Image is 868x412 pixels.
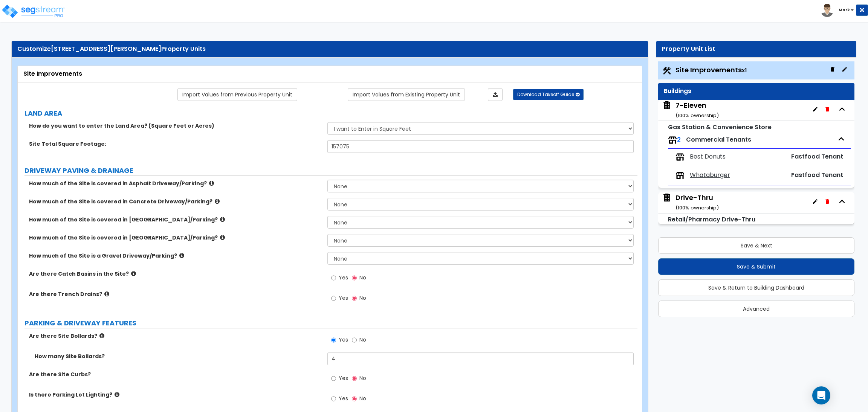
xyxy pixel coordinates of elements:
label: Are there Site Bollards? [29,332,322,340]
img: avatar.png [821,4,834,17]
span: Commercial Tenants [686,135,751,144]
label: How much of the Site is covered in [GEOGRAPHIC_DATA]/Parking? [29,234,322,241]
div: Customize Property Units [17,45,642,53]
span: Whataburger [690,171,730,180]
label: How do you want to enter the Land Area? (Square Feet or Acres) [29,122,322,130]
a: Import the dynamic attribute values from existing properties. [348,88,465,101]
span: Yes [339,294,348,302]
i: click for more info! [209,180,214,186]
button: Advanced [658,301,854,317]
button: Download Takeoff Guide [513,89,584,100]
span: No [359,336,366,343]
input: No [352,336,357,344]
input: Yes [331,395,336,403]
span: Fastfood Tenant [791,171,843,179]
span: Drive-Thru [662,193,719,212]
i: click for more info! [220,217,225,222]
img: building.svg [662,193,672,203]
label: PARKING & DRIVEWAY FEATURES [24,318,637,328]
label: LAND AREA [24,108,637,118]
label: How much of the Site is covered in Asphalt Driveway/Parking? [29,180,322,187]
img: tenants.png [675,153,685,162]
span: [STREET_ADDRESS][PERSON_NAME] [51,44,161,53]
label: Is there Parking Lot Lighting? [29,391,322,398]
img: tenants.png [668,136,677,145]
label: How much of the Site is covered in [GEOGRAPHIC_DATA]/Parking? [29,216,322,223]
small: x1 [742,66,747,74]
i: click for more info! [220,235,225,240]
img: building.svg [662,101,672,110]
span: Yes [339,395,348,402]
div: 7-Eleven [675,101,719,120]
input: No [352,395,357,403]
div: Buildings [664,87,849,96]
label: Are there Trench Drains? [29,290,322,298]
span: 2 [677,135,681,144]
a: Import the dynamic attributes value through Excel sheet [488,88,503,101]
span: Yes [339,274,348,281]
span: Best Donuts [690,153,726,161]
i: click for more info! [104,291,109,297]
small: Retail/Pharmacy Drive-Thru [668,215,755,224]
span: 7-Eleven [662,101,719,120]
span: No [359,395,366,402]
label: DRIVEWAY PAVING & DRAINAGE [24,166,637,175]
input: Yes [331,374,336,383]
i: click for more info! [179,253,184,258]
input: Yes [331,336,336,344]
label: Site Total Square Footage: [29,140,322,148]
button: Save & Return to Building Dashboard [658,279,854,296]
span: Yes [339,374,348,382]
div: Open Intercom Messenger [812,386,830,404]
span: No [359,274,366,281]
input: Yes [331,274,336,282]
i: click for more info! [99,333,104,339]
label: How much of the Site is covered in Concrete Driveway/Parking? [29,198,322,205]
input: No [352,274,357,282]
small: ( 100 % ownership) [675,204,719,211]
input: Yes [331,294,336,302]
small: ( 100 % ownership) [675,112,719,119]
span: Download Takeoff Guide [517,91,574,98]
input: No [352,374,357,383]
label: How many Site Bollards? [35,352,322,360]
label: Are there Site Curbs? [29,371,322,378]
span: No [359,374,366,382]
small: Gas Station & Convenience Store [668,123,772,131]
a: Import the dynamic attribute values from previous properties. [177,88,297,101]
label: Are there Catch Basins in the Site? [29,270,322,278]
img: Construction.png [662,66,672,76]
button: Save & Submit [658,258,854,275]
i: click for more info! [115,392,119,397]
input: No [352,294,357,302]
div: Property Unit List [662,45,851,53]
i: click for more info! [215,198,220,204]
span: No [359,294,366,302]
div: Drive-Thru [675,193,719,212]
b: Mark [839,7,850,13]
img: tenants.png [675,171,685,180]
i: click for more info! [131,271,136,276]
label: How much of the Site is a Gravel Driveway/Parking? [29,252,322,259]
span: Yes [339,336,348,343]
button: Save & Next [658,237,854,254]
span: Site Improvements [675,65,747,75]
span: Fastfood Tenant [791,152,843,161]
div: Site Improvements [23,70,636,78]
img: logo_pro_r.png [1,4,65,19]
